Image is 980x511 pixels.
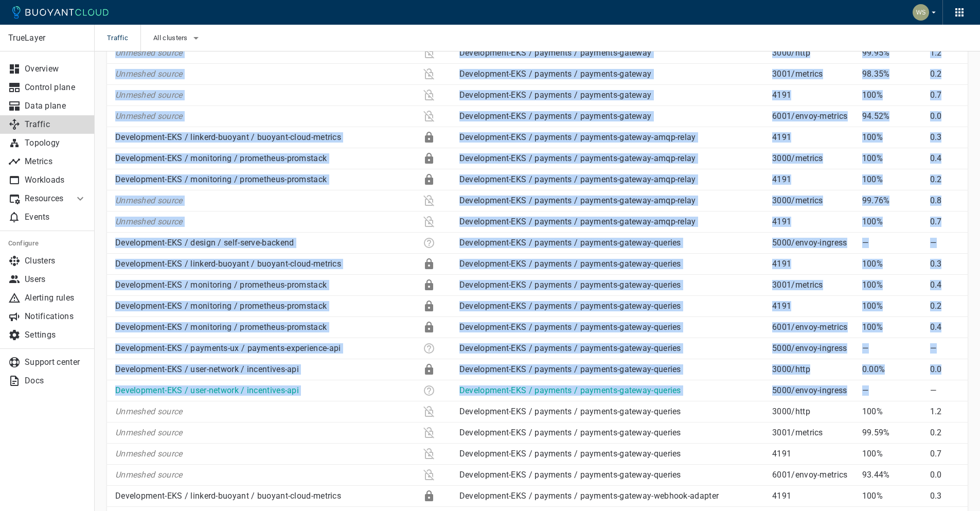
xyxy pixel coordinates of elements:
a: Development-EKS / payments / payments-gateway-queries [459,407,681,416]
p: — [862,238,922,248]
p: 0.2 [930,174,959,185]
p: — [930,238,959,248]
div: Unknown [423,384,435,397]
p: 1.2 [930,407,959,417]
p: Metrics [25,156,86,167]
p: 98.35% [862,69,922,79]
p: 93.44% [862,470,922,480]
p: — [862,343,922,354]
p: 0.8 [930,196,959,206]
a: Development-EKS / payments / payments-gateway-queries [459,280,681,290]
p: Topology [25,138,86,148]
p: 5000 / envoy-ingress [772,385,853,396]
a: Development-EKS / payments / payments-gateway-queries [459,301,681,311]
a: Development-EKS / payments / payments-gateway-queries [459,364,681,374]
div: Plaintext [423,427,435,439]
a: Development-EKS / user-network / incentives-api [115,364,299,374]
a: Development-EKS / payments / payments-gateway-amqp-relay [459,132,696,142]
a: Development-EKS / payments-ux / payments-experience-api [115,343,341,353]
p: 4191 [772,132,853,143]
p: 4191 [772,491,853,501]
div: Plaintext [423,448,435,460]
p: 100% [862,280,922,290]
p: Unmeshed source [115,196,415,206]
a: Development-EKS / payments / payments-gateway-webhook-adapter [459,491,719,501]
p: 3001 / metrics [772,280,853,290]
a: Development-EKS / linkerd-buoyant / buoyant-cloud-metrics [115,259,341,269]
a: Development-EKS / payments / payments-gateway-queries [459,385,681,395]
p: 0.3 [930,259,959,269]
p: 0.0 [930,470,959,480]
p: Notifications [25,311,86,322]
p: Events [25,212,86,222]
p: Settings [25,330,86,340]
p: 4191 [772,301,853,311]
p: 0.4 [930,153,959,164]
a: Development-EKS / monitoring / prometheus-promstack [115,174,327,184]
p: 99.76% [862,196,922,206]
p: 0.00% [862,364,922,375]
p: Docs [25,376,86,386]
p: 0.4 [930,322,959,332]
p: 6001 / envoy-metrics [772,322,853,332]
a: Development-EKS / payments / payments-gateway-queries [459,238,681,248]
p: Control plane [25,82,86,93]
button: All clusters [153,30,202,46]
p: 3000 / http [772,48,853,58]
p: Unmeshed source [115,90,415,100]
p: 4191 [772,217,853,227]
p: 4191 [772,449,853,459]
p: 100% [862,132,922,143]
p: 94.52% [862,111,922,121]
p: Unmeshed source [115,449,415,459]
div: Plaintext [423,110,435,122]
a: Development-EKS / payments / payments-gateway-queries [459,449,681,459]
p: Unmeshed source [115,470,415,480]
p: 3001 / metrics [772,428,853,438]
a: Development-EKS / payments / payments-gateway-amqp-relay [459,196,696,205]
a: Development-EKS / payments / payments-gateway-amqp-relay [459,174,696,184]
a: Development-EKS / monitoring / prometheus-promstack [115,280,327,290]
p: 0.7 [930,449,959,459]
a: Development-EKS / payments / payments-gateway-queries [459,470,681,480]
p: Unmeshed source [115,48,415,58]
p: 3001 / metrics [772,69,853,79]
div: Unknown [423,342,435,355]
p: 3000 / http [772,364,853,375]
p: 0.0 [930,111,959,121]
a: Development-EKS / payments / payments-gateway [459,69,652,79]
p: 5000 / envoy-ingress [772,343,853,354]
div: Unknown [423,237,435,249]
p: 0.4 [930,280,959,290]
p: Unmeshed source [115,69,415,79]
a: Development-EKS / payments / payments-gateway-queries [459,343,681,353]
p: Resources [25,193,66,204]
a: Development-EKS / monitoring / prometheus-promstack [115,153,327,163]
p: 0.2 [930,428,959,438]
p: 5000 / envoy-ingress [772,238,853,248]
p: 0.7 [930,90,959,100]
a: Development-EKS / payments / payments-gateway-queries [459,322,681,332]
p: 6001 / envoy-metrics [772,470,853,480]
div: Plaintext [423,89,435,101]
p: 100% [862,407,922,417]
a: Development-EKS / payments / payments-gateway-amqp-relay [459,153,696,163]
p: — [862,385,922,396]
p: 0.0 [930,364,959,375]
div: Plaintext [423,406,435,418]
p: 100% [862,217,922,227]
p: TrueLayer [8,33,86,43]
a: Development-EKS / monitoring / prometheus-promstack [115,322,327,332]
p: 1.2 [930,48,959,58]
div: Plaintext [423,469,435,481]
span: Traffic [107,25,140,51]
div: Plaintext [423,216,435,228]
p: 4191 [772,259,853,269]
a: Development-EKS / payments / payments-gateway-queries [459,428,681,437]
h5: Configure [8,239,86,248]
p: 100% [862,322,922,332]
div: Plaintext [423,47,435,59]
p: 100% [862,90,922,100]
a: Development-EKS / user-network / incentives-api [115,385,299,395]
p: 4191 [772,90,853,100]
